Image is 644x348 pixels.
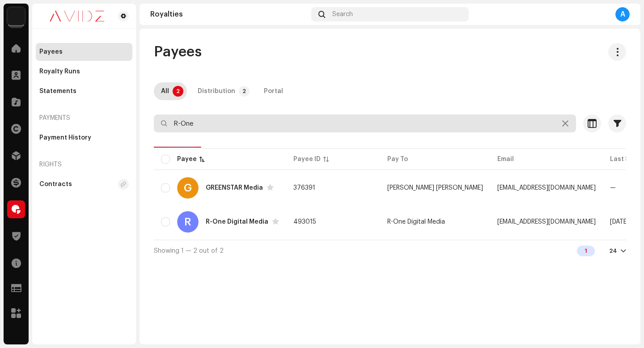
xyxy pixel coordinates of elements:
[173,86,183,97] p-badge: 2
[293,185,315,191] span: 376391
[36,129,132,147] re-m-nav-item: Payment History
[497,219,596,225] span: sweetsangeetdigital@gmail.com
[577,246,595,256] div: 1
[36,63,132,81] re-m-nav-item: Royalty Runs
[39,11,114,21] img: 0c631eef-60b6-411a-a233-6856366a70de
[497,185,596,191] span: contact@greenstar-media.com
[609,247,617,255] div: 24
[150,11,308,18] div: Royalties
[39,134,91,141] div: Payment History
[387,185,483,191] span: PHAM TRUONG TRUNG
[154,43,202,61] span: Payees
[39,181,72,188] div: Contracts
[36,43,132,61] re-m-nav-item: Payees
[206,219,268,225] div: R-One Digital Media
[615,7,630,21] div: A
[264,82,283,100] div: Portal
[239,86,250,97] p-badge: 2
[154,115,576,132] input: Search
[36,107,132,129] re-a-nav-header: Payments
[154,248,224,254] span: Showing 1 — 2 out of 2
[36,175,132,193] re-m-nav-item: Contracts
[39,88,76,95] div: Statements
[177,177,199,199] div: G
[293,219,316,225] span: 493015
[39,68,80,75] div: Royalty Runs
[161,82,169,100] div: All
[177,211,199,233] div: R
[36,82,132,100] re-m-nav-item: Statements
[198,82,235,100] div: Distribution
[7,7,25,25] img: 10d72f0b-d06a-424f-aeaa-9c9f537e57b6
[332,11,353,18] span: Search
[36,154,132,175] re-a-nav-header: Rights
[387,219,445,225] span: R-One Digital Media
[610,219,629,225] span: Jun 2025
[293,155,321,164] div: Payee ID
[39,48,63,55] div: Payees
[177,155,197,164] div: Payee
[206,185,263,191] div: GREENSTAR Media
